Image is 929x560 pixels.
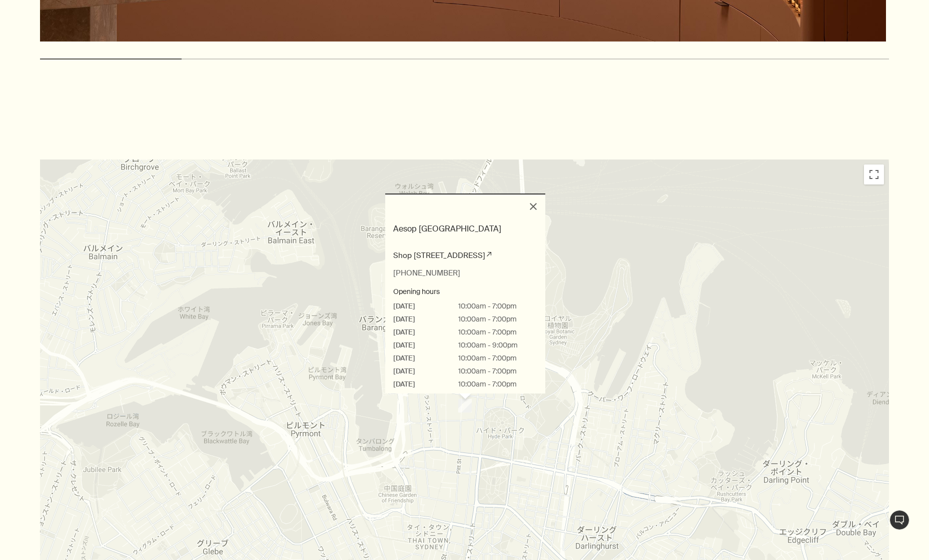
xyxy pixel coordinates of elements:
div: [PHONE_NUMBER] [393,268,537,278]
a: Shop [STREET_ADDRESS] [393,250,491,260]
button: 閉じる [521,194,545,218]
span: 10:00am - 7:00pm [458,365,517,376]
span: [DATE] [393,313,458,324]
span: 10:00am - 7:00pm [458,378,517,389]
span: [DATE] [393,378,458,389]
button: 全画面ビューを切り替えます [864,164,884,184]
span: 10:00am - 7:00pm [458,352,517,363]
div: Aesop Sydney [458,399,472,412]
button: Live Assistance [889,510,909,530]
span: [DATE] [393,326,458,337]
h3: Aesop [GEOGRAPHIC_DATA] [393,222,537,235]
span: 10:00am - 9:00pm [458,339,518,350]
span: [DATE] [393,339,458,350]
span: [DATE] [393,300,458,311]
span: 10:00am - 7:00pm [458,326,517,337]
span: [DATE] [393,365,458,376]
h4: Opening hours [393,286,537,298]
span: 10:00am - 7:00pm [458,313,517,324]
span: [DATE] [393,352,458,363]
span: 10:00am - 7:00pm [458,300,517,311]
